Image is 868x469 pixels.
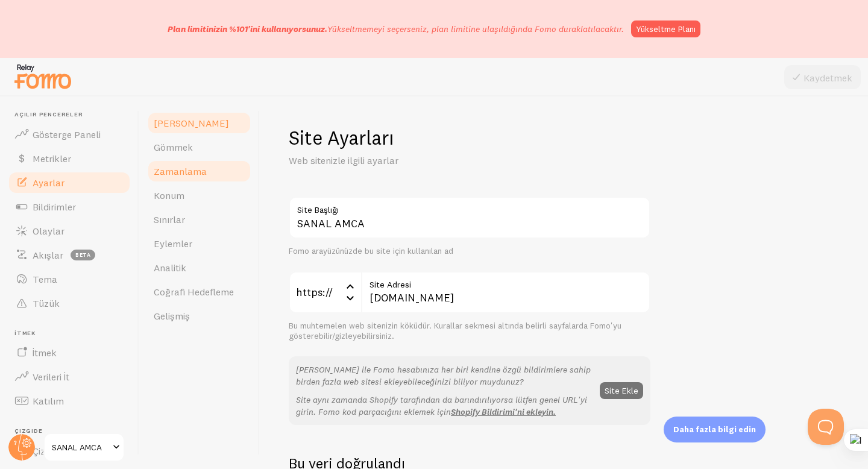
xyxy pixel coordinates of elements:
button: Site Ekle [600,382,643,399]
font: Yükseltmemeyi seçerseniz, plan limitine ulaşıldığında Fomo duraklatılacaktır. [327,24,624,34]
font: Tüzük [33,297,60,309]
font: Olaylar [33,225,64,237]
font: Akışlar [33,249,63,261]
a: Gösterge Paneli [7,122,131,146]
font: Eylemler [154,238,192,250]
font: Metrikler [33,153,71,165]
a: Gelişmiş [146,304,252,328]
input: dürüstşirketim.com [361,271,650,313]
font: Ayarlar [33,177,64,189]
a: Katılım [7,389,131,413]
font: Açılır pencereler [14,110,83,118]
font: Analitik [154,262,186,274]
a: Olaylar [7,219,131,243]
a: Coğrafi Hedefleme [146,280,252,304]
font: İtmek [14,329,36,337]
font: Verileri İt [33,371,69,383]
font: [PERSON_NAME] [154,117,229,129]
font: Yükseltme Planı [636,24,696,34]
font: Site Ayarları [289,126,394,150]
a: Metrikler [7,146,131,171]
a: İtmek [7,341,131,365]
font: Daha fazla bilgi edin [673,424,756,434]
font: beta [75,251,91,258]
font: https:// [296,285,333,299]
font: Katılım [33,395,64,407]
font: Zamanlama [154,165,207,177]
a: Analitik [146,256,252,280]
a: SANAL AMCA [43,433,125,462]
a: Shopify Bildirimi'ni ekleyin. [451,406,556,417]
a: Konum [146,183,252,207]
img: fomo-relay-logo-orange.svg [13,61,73,92]
a: Tüzük [7,291,131,315]
font: Site Ekle [605,385,638,395]
a: Eylemler [146,231,252,256]
font: Tema [33,273,57,285]
font: Konum [154,189,184,201]
font: Site Başlığı [297,204,339,215]
font: SANAL AMCA [52,442,102,453]
iframe: Help Scout Beacon - Açık [808,409,844,445]
a: Zamanlama [146,159,252,183]
font: [PERSON_NAME] ile Fomo hesabınıza her biri kendine özgü bildirimlere sahip birden fazla web sites... [296,364,591,387]
font: Çizgide [14,427,43,435]
font: İtmek [33,347,57,359]
font: Bildirimler [33,201,76,213]
a: Gömmek [146,135,252,159]
font: Gösterge Paneli [33,128,101,140]
font: Bu muhtemelen web sitenizin köküdür. Kurallar sekmesi altında belirli sayfalarda Fomo'yu göstereb... [289,320,621,342]
a: Verileri İt [7,365,131,389]
div: Daha fazla bilgi edin [664,417,766,442]
font: Gelişmiş [154,310,190,322]
a: Sınırlar [146,207,252,231]
font: Gömmek [154,141,193,153]
font: Site Adresi [370,279,411,290]
font: Fomo arayüzünüzde bu site için kullanılan ad [289,245,453,256]
font: Site aynı zamanda Shopify tarafından da barındırılıyorsa lütfen genel URL'yi girin. Fomo kod parç... [296,394,587,417]
font: Web sitenizle ilgili ayarlar [289,154,398,166]
a: Akışlar beta [7,243,131,267]
a: Tema [7,267,131,291]
a: Ayarlar [7,171,131,195]
font: Coğrafi Hedefleme [154,286,234,298]
font: Sınırlar [154,213,185,225]
a: Bildirimler [7,195,131,219]
a: [PERSON_NAME] [146,111,252,135]
font: Plan limitinizin %101'ini kullanıyorsunuz. [168,24,327,34]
